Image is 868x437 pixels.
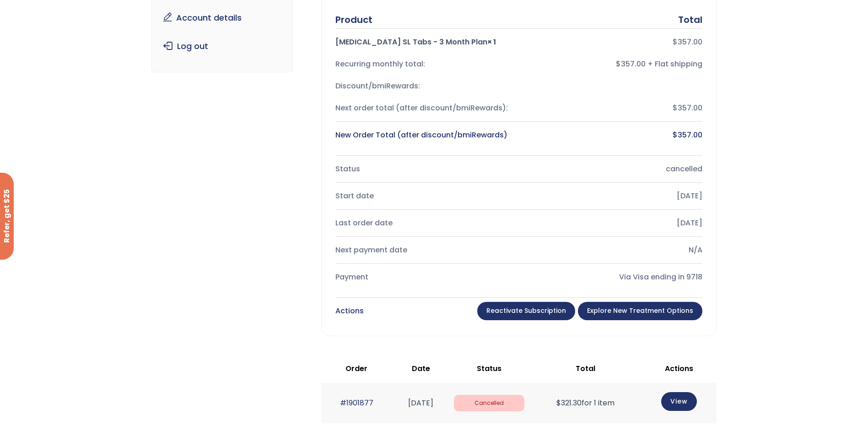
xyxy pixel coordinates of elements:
[526,217,702,229] div: [DATE]
[345,363,367,374] span: Order
[335,36,512,49] div: [MEDICAL_DATA] SL Tabs - 3 Month Plan
[335,190,512,202] div: Start date
[159,37,286,56] a: Log out
[578,302,702,320] a: Explore New Treatment Options
[477,363,501,374] span: Status
[335,244,512,257] div: Next payment date
[665,363,693,374] span: Actions
[678,13,702,26] div: Total
[412,363,430,374] span: Date
[335,217,512,229] div: Last order date
[526,244,702,257] div: N/A
[673,130,678,140] span: $
[454,395,524,412] span: Cancelled
[335,129,512,142] div: New Order Total (after discount/bmiRewards)
[526,190,702,202] div: [DATE]
[335,271,512,284] div: Payment
[335,13,372,26] div: Product
[477,302,575,320] a: Reactivate Subscription
[335,305,364,317] div: Actions
[335,163,512,175] div: Status
[159,8,286,27] a: Account details
[408,398,433,408] time: [DATE]
[661,392,697,411] a: View
[673,37,702,47] bdi: 357.00
[576,363,595,374] span: Total
[335,58,512,71] div: Recurring monthly total:
[526,163,702,175] div: cancelled
[335,80,512,93] div: Discount/bmiRewards:
[673,37,678,47] span: $
[526,271,702,284] div: Via Visa ending in 9718
[487,37,496,47] strong: × 1
[556,398,561,408] span: $
[673,130,702,140] bdi: 357.00
[556,398,582,408] span: 321.30
[340,398,373,408] a: #1901877
[529,383,642,423] td: for 1 item
[335,102,512,115] div: Next order total (after discount/bmiRewards):
[526,102,702,115] div: $357.00
[526,58,702,71] div: $357.00 + Flat shipping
